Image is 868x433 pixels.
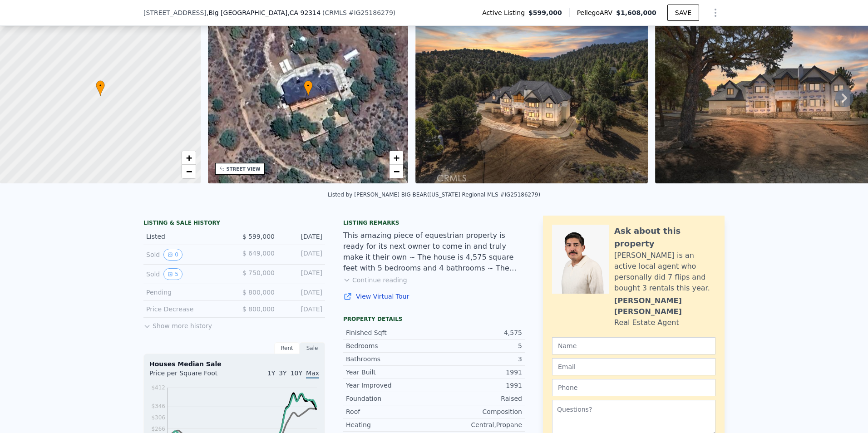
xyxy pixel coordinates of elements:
span: Pellego ARV [577,8,616,17]
div: Central,Propane [434,420,522,429]
div: [PERSON_NAME] [PERSON_NAME] [614,295,715,317]
div: 1991 [434,368,522,377]
button: Show more history [143,318,212,330]
tspan: $266 [151,426,165,432]
tspan: $346 [151,403,165,409]
div: [DATE] [282,232,322,241]
div: Finished Sqft [346,328,434,337]
input: Phone [552,379,715,396]
div: Pending [146,288,227,297]
div: • [304,80,313,96]
span: $599,000 [528,8,562,17]
span: $ 800,000 [242,289,275,296]
a: View Virtual Tour [343,292,525,301]
span: $ 599,000 [242,233,275,240]
button: View historical data [163,249,182,261]
div: [DATE] [282,305,322,314]
a: Zoom out [390,165,403,178]
tspan: $306 [151,414,165,421]
span: $ 800,000 [242,305,275,313]
div: Price Decrease [146,305,227,314]
div: Listed [146,232,227,241]
div: Heating [346,420,434,429]
div: Foundation [346,394,434,403]
span: CRMLS [325,9,347,16]
div: Composition [434,407,522,416]
div: 5 [434,341,522,350]
div: Bedrooms [346,341,434,350]
div: Raised [434,394,522,403]
span: 10Y [291,369,302,377]
div: Property details [343,315,525,323]
div: ( ) [322,8,395,17]
div: Rent [274,342,300,354]
img: Sale: 167522513 Parcel: 14705657 [415,9,648,183]
span: − [186,166,192,177]
div: Listed by [PERSON_NAME] BIG BEAR ([US_STATE] Regional MLS #IG25186279) [328,192,540,198]
span: 3Y [279,369,286,377]
div: Roof [346,407,434,416]
button: View historical data [163,268,182,280]
span: $1,608,000 [616,9,656,16]
div: Sold [146,249,227,261]
a: Zoom in [390,151,403,165]
span: • [96,82,105,90]
span: • [304,82,313,90]
div: [PERSON_NAME] is an active local agent who personally did 7 flips and bought 3 rentals this year. [614,250,715,294]
a: Zoom out [182,165,196,178]
div: Year Improved [346,381,434,390]
div: Sale [300,342,325,354]
span: , CA 92314 [287,9,321,16]
div: [DATE] [282,268,322,280]
span: + [394,152,399,163]
span: $ 649,000 [242,250,275,257]
div: Houses Median Sale [149,359,319,369]
span: + [186,152,192,163]
span: , Big [GEOGRAPHIC_DATA] [207,8,321,17]
div: Bathrooms [346,354,434,364]
div: Ask about this property [614,225,715,250]
div: • [96,80,105,96]
span: # IG25186279 [349,9,393,16]
input: Email [552,358,715,375]
button: SAVE [667,5,699,21]
div: This amazing piece of equestrian property is ready for its next owner to come in and truly make i... [343,230,525,274]
div: Sold [146,268,227,280]
div: 4,575 [434,328,522,337]
span: $ 750,000 [242,269,275,276]
input: Name [552,337,715,354]
tspan: $412 [151,384,165,391]
a: Zoom in [182,151,196,165]
div: LISTING & SALE HISTORY [143,219,325,228]
span: [STREET_ADDRESS] [143,8,207,17]
span: Active Listing [482,8,528,17]
div: STREET VIEW [227,166,261,172]
button: Show Options [706,4,725,22]
span: − [394,166,399,177]
span: Max [306,369,319,379]
span: 1Y [267,369,275,377]
div: 3 [434,354,522,364]
div: 1991 [434,381,522,390]
button: Continue reading [343,276,407,285]
div: Real Estate Agent [614,317,679,328]
div: Price per Square Foot [149,369,234,383]
div: [DATE] [282,288,322,297]
div: Year Built [346,368,434,377]
div: Listing remarks [343,219,525,226]
div: [DATE] [282,249,322,261]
